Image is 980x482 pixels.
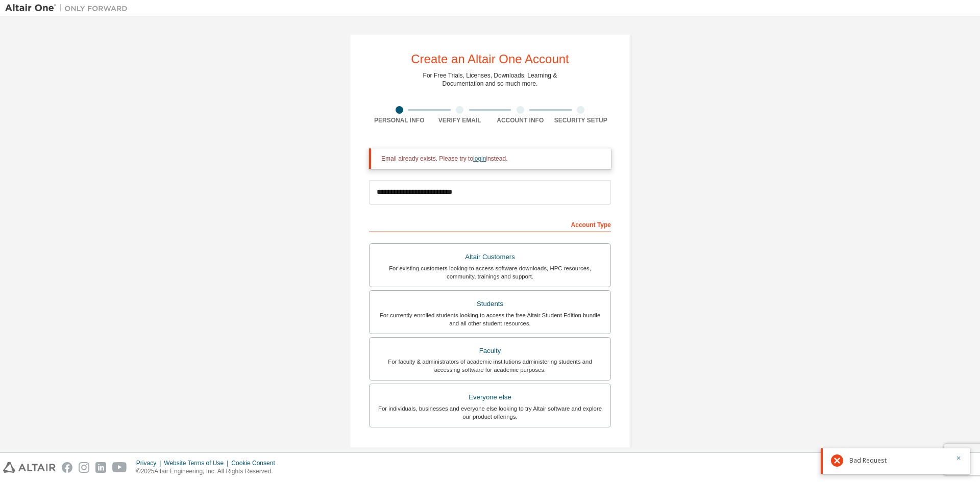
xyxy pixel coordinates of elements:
[164,459,231,467] div: Website Terms of Use
[849,456,887,465] span: Bad Request
[376,358,604,374] div: For faculty & administrators of academic institutions administering students and accessing softwa...
[376,311,604,327] div: For currently enrolled students looking to access the free Altair Student Edition bundle and all ...
[473,155,486,162] a: login
[381,155,603,163] div: Email already exists. Please try to instead.
[136,459,164,467] div: Privacy
[411,53,569,65] div: Create an Altair One Account
[430,116,491,124] div: Verify Email
[376,297,604,311] div: Students
[376,250,604,264] div: Altair Customers
[369,116,430,124] div: Personal Info
[95,462,106,473] img: linkedin.svg
[3,462,56,473] img: altair_logo.svg
[376,264,604,281] div: For existing customers looking to access software downloads, HPC resources, community, trainings ...
[490,116,551,124] div: Account Info
[551,116,611,124] div: Security Setup
[231,459,281,467] div: Cookie Consent
[5,3,133,13] img: Altair One
[376,344,604,358] div: Faculty
[376,404,604,421] div: For individuals, businesses and everyone else looking to try Altair software and explore our prod...
[369,443,611,459] div: Your Profile
[423,71,557,88] div: For Free Trials, Licenses, Downloads, Learning & Documentation and so much more.
[62,462,72,473] img: facebook.svg
[112,462,127,473] img: youtube.svg
[79,462,89,473] img: instagram.svg
[376,390,604,404] div: Everyone else
[369,216,611,232] div: Account Type
[136,467,281,476] p: © 2025 Altair Engineering, Inc. All Rights Reserved.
